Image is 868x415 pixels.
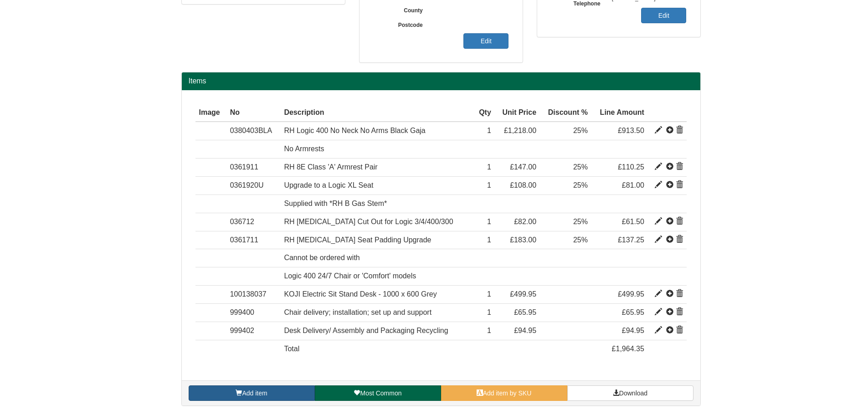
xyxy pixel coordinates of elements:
span: £137.25 [618,236,644,244]
span: Download [619,389,647,397]
span: 1 [487,127,491,134]
span: Cannot be ordered with [284,254,360,261]
span: RH [MEDICAL_DATA] Seat Padding Upgrade [284,236,431,244]
span: Add item by SKU [483,389,532,397]
span: £913.50 [618,127,644,134]
th: Image [195,104,226,122]
th: No [226,104,281,122]
td: 0380403BLA [226,122,281,140]
span: £82.00 [514,218,536,225]
td: 999400 [226,303,281,322]
span: £94.95 [622,327,644,334]
span: 1 [487,218,491,225]
span: 1 [487,163,491,171]
span: £1,964.35 [612,345,644,353]
span: 1 [487,290,491,298]
label: County [373,4,430,15]
th: Description [280,104,473,122]
span: £499.95 [510,290,536,298]
span: Most Common [360,389,401,397]
th: Qty [473,104,495,122]
span: £108.00 [510,181,536,189]
td: 0361711 [226,231,281,249]
td: 100138037 [226,286,281,304]
span: 1 [487,327,491,334]
label: Postcode [373,19,430,29]
span: £65.95 [622,308,644,316]
span: Supplied with *RH B Gas Stem* [284,200,387,207]
span: Upgrade to a Logic XL Seat [284,181,373,189]
span: 25% [573,163,588,171]
span: RH 8E Class 'A' Armrest Pair [284,163,377,171]
span: Desk Delivery/ Assembly and Packaging Recycling [284,327,448,334]
td: 0361911 [226,159,281,177]
span: £94.95 [514,327,536,334]
th: Line Amount [591,104,648,122]
span: £147.00 [510,163,536,171]
span: 1 [487,236,491,244]
span: 25% [573,181,588,189]
a: Edit [463,33,508,49]
span: Chair delivery; installation; set up and support [284,308,431,316]
span: Add item [242,389,267,397]
a: Edit [641,8,686,23]
span: £499.95 [618,290,644,298]
span: 1 [487,181,491,189]
span: £1,218.00 [504,127,536,134]
td: 999402 [226,322,281,340]
th: Unit Price [495,104,540,122]
td: Total [280,340,473,358]
td: 0361920U [226,177,281,195]
span: Logic 400 24/7 Chair or 'Comfort' models [284,272,416,280]
h2: Items [189,77,693,85]
span: £110.25 [618,163,644,171]
a: Download [567,385,693,401]
span: 25% [573,236,588,244]
span: £183.00 [510,236,536,244]
span: 25% [573,127,588,134]
span: £65.95 [514,308,536,316]
span: KOJI Electric Sit Stand Desk - 1000 x 600 Grey [284,290,437,298]
span: £61.50 [622,218,644,225]
span: No Armrests [284,145,324,153]
span: 1 [487,308,491,316]
span: RH Logic 400 No Neck No Arms Black Gaja [284,127,425,134]
span: RH [MEDICAL_DATA] Cut Out for Logic 3/4/400/300 [284,218,453,225]
td: 036712 [226,213,281,231]
span: £81.00 [622,181,644,189]
span: 25% [573,218,588,225]
th: Discount % [540,104,591,122]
